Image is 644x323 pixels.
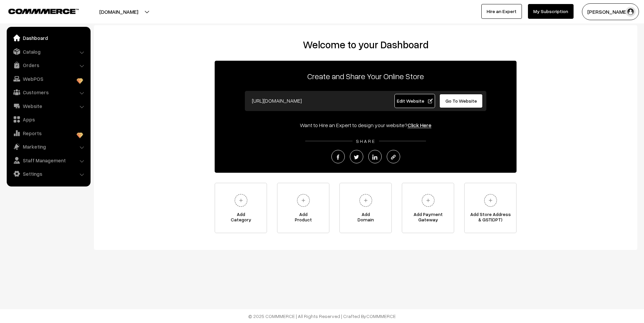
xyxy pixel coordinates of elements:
img: plus.svg [481,191,500,210]
a: Edit Website [394,94,435,108]
a: Staff Management [8,154,88,166]
a: Customers [8,86,88,98]
a: Reports [8,127,88,139]
div: Want to Hire an Expert to design your website? [215,121,517,129]
img: plus.svg [419,191,437,210]
h2: Welcome to your Dashboard [101,39,631,51]
a: Marketing [8,141,88,153]
a: Dashboard [8,32,88,44]
a: AddCategory [215,183,267,233]
a: Settings [8,168,88,180]
a: COMMMERCE [366,313,396,319]
span: Edit Website [397,98,433,104]
a: Go To Website [439,94,483,108]
img: COMMMERCE [8,9,79,14]
a: Hire an Expert [481,4,522,19]
a: Add Store Address& GST(OPT) [464,183,517,233]
span: Add Payment Gateway [402,212,454,225]
span: Add Category [215,212,267,225]
img: plus.svg [357,191,375,210]
span: Add Domain [340,212,391,225]
span: Go To Website [445,98,477,104]
img: plus.svg [294,191,313,210]
a: Website [8,100,88,112]
button: [PERSON_NAME] [582,3,639,20]
p: Create and Share Your Online Store [215,70,517,82]
a: Add PaymentGateway [402,183,454,233]
img: user [626,7,636,17]
a: AddProduct [277,183,329,233]
span: Add Product [277,212,329,225]
a: Click Here [408,122,431,128]
a: COMMMERCE [8,7,67,15]
span: Add Store Address & GST(OPT) [465,212,516,225]
span: SHARE [353,138,379,144]
a: AddDomain [339,183,392,233]
a: Apps [8,113,88,125]
img: plus.svg [232,191,250,210]
a: My Subscription [528,4,574,19]
button: [DOMAIN_NAME] [76,3,162,20]
a: Orders [8,59,88,71]
a: WebPOS [8,73,88,85]
a: Catalog [8,46,88,58]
